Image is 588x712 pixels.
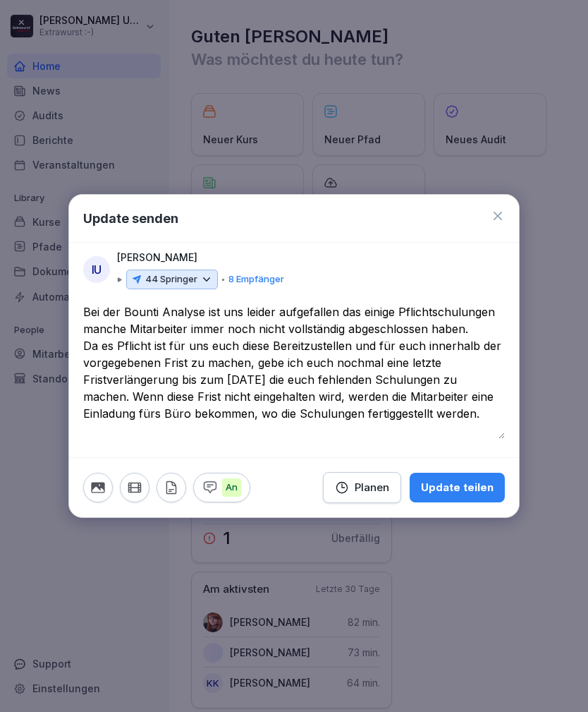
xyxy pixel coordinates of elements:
p: [PERSON_NAME] [117,250,197,265]
button: An [193,473,250,502]
div: IU [83,256,110,283]
button: Planen [323,472,401,503]
p: An [222,478,241,497]
div: Planen [335,480,389,495]
div: Update teilen [421,480,494,495]
button: Update teilen [410,473,505,502]
h1: Update senden [83,209,178,228]
p: 44 Springer [145,272,197,286]
p: 8 Empfänger [228,272,284,286]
